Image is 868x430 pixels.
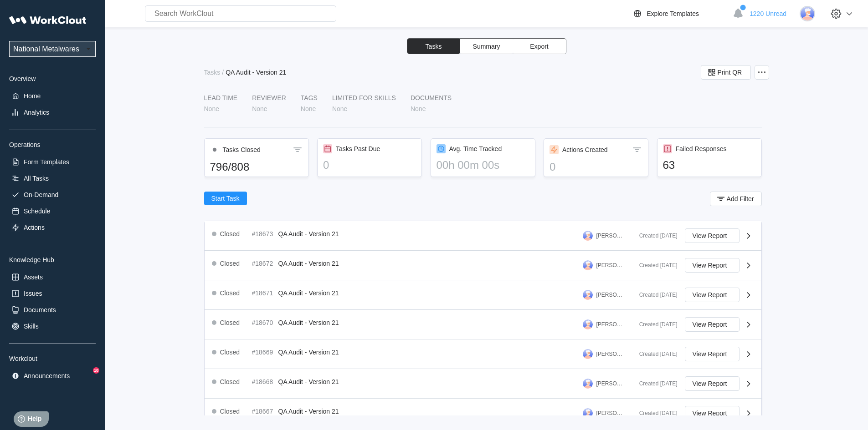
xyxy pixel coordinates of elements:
span: View Report [693,262,727,268]
div: 00h 00m 00s [437,159,529,172]
button: Tasks [407,39,460,54]
span: QA Audit - Version 21 [278,260,339,267]
div: LEAD TIME [204,94,238,101]
div: All Tasks [24,175,49,182]
span: Start Task [211,195,240,202]
span: Summary [473,43,500,50]
div: Explore Templates [647,10,699,17]
a: Closed#18669QA Audit - Version 21[PERSON_NAME]Created [DATE]View Report [205,339,761,369]
a: Actions [9,221,96,234]
div: [PERSON_NAME] [596,410,625,416]
div: 63 [663,159,756,172]
a: Schedule [9,205,96,218]
div: #18673 [252,230,275,238]
button: Start Task [204,192,247,205]
a: Skills [9,320,96,333]
img: user-3.png [800,6,815,21]
button: Summary [460,39,513,54]
div: Skills [24,323,39,330]
button: View Report [685,376,740,391]
div: Created [DATE] [632,380,678,387]
div: Documents [24,306,56,314]
div: #18669 [252,349,275,356]
div: Closed [220,378,240,385]
a: All Tasks [9,172,96,185]
a: Closed#18668QA Audit - Version 21[PERSON_NAME]Created [DATE]View Report [205,369,761,399]
div: LIMITED FOR SKILLS [332,94,396,101]
div: #18671 [252,289,275,297]
div: Overview [9,75,96,82]
div: Created [DATE] [632,351,678,357]
button: View Report [685,317,740,332]
span: View Report [693,351,727,357]
span: View Report [693,380,727,387]
div: None [252,105,267,112]
div: Created [DATE] [632,292,678,298]
img: user-3.png [583,379,593,389]
span: View Report [693,410,727,416]
div: Knowledge Hub [9,256,96,263]
span: QA Audit - Version 21 [278,408,339,415]
div: Created [DATE] [632,321,678,328]
div: None [332,105,347,112]
a: Closed#18672QA Audit - Version 21[PERSON_NAME]Created [DATE]View Report [205,251,761,280]
a: Announcements [9,369,96,382]
a: On-Demand [9,188,96,201]
button: View Report [685,288,740,302]
div: Schedule [24,207,50,215]
div: Avg. Time Tracked [449,145,502,152]
div: [PERSON_NAME] [596,351,625,357]
div: QA Audit - Version 21 [226,69,286,76]
button: Print QR [701,65,751,80]
span: Add Filter [727,196,754,202]
div: Created [DATE] [632,233,678,239]
span: QA Audit - Version 21 [278,319,339,326]
button: View Report [685,406,740,420]
div: Closed [220,349,240,356]
div: Form Templates [24,158,69,166]
button: View Report [685,347,740,361]
img: user-3.png [583,260,593,270]
div: None [204,105,219,112]
div: Closed [220,289,240,297]
div: Announcements [24,372,70,379]
div: [PERSON_NAME] [596,380,625,387]
img: user-3.png [583,408,593,418]
div: Documents [411,94,452,101]
div: [PERSON_NAME] [596,292,625,298]
div: Operations [9,141,96,148]
div: Closed [220,319,240,326]
span: 1220 Unread [750,10,786,17]
a: Assets [9,271,96,283]
img: user-3.png [583,290,593,300]
a: Closed#18671QA Audit - Version 21[PERSON_NAME]Created [DATE]View Report [205,280,761,310]
div: On-Demand [24,191,58,198]
div: 0 [323,159,416,172]
div: Closed [220,230,240,238]
div: [PERSON_NAME] [596,262,625,268]
span: Tasks [426,43,442,50]
div: #18670 [252,319,275,326]
div: Closed [220,408,240,415]
span: View Report [693,321,727,328]
div: Tasks [204,69,221,76]
img: user-3.png [583,231,593,241]
span: QA Audit - Version 21 [278,349,339,356]
div: #18667 [252,408,275,415]
div: 0 [550,161,642,173]
div: Assets [24,273,43,281]
div: Workclout [9,355,96,362]
div: Reviewer [252,94,286,101]
div: Created [DATE] [632,262,678,268]
a: Closed#18673QA Audit - Version 21[PERSON_NAME]Created [DATE]View Report [205,221,761,251]
div: Actions [24,224,45,231]
div: / [222,69,224,76]
div: Tasks Past Due [336,145,380,152]
a: Home [9,90,96,102]
div: Closed [220,260,240,267]
div: Actions Created [562,146,608,153]
div: Failed Responses [676,145,727,152]
span: Export [530,43,548,50]
input: Search WorkClout [145,5,336,22]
